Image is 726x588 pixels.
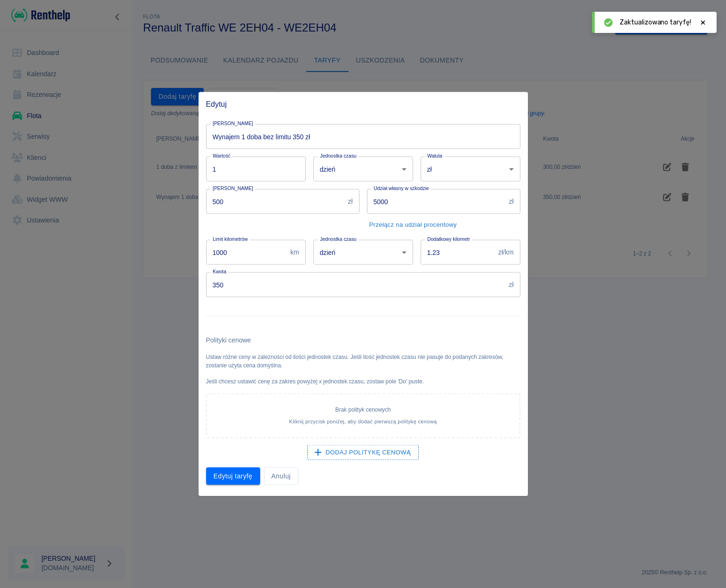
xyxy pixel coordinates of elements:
[320,236,357,243] label: Jednostka czasu
[374,185,429,192] label: Udział własny w szkodzie
[290,247,299,257] p: km
[307,445,419,460] button: Dodaj politykę cenową
[206,100,520,109] span: Edytuj
[421,157,520,182] div: zł
[206,335,520,345] h6: Polityki cenowe
[313,240,413,265] div: dzień
[620,17,691,27] span: Zaktualizowano taryfę!
[289,418,437,424] span: Kliknij przycisk poniżej, aby dodać pierwszą politykę cenową
[213,152,231,159] label: Wartość
[367,218,459,232] button: Przełącz na udział procentowy
[348,197,352,207] p: zł
[213,120,253,127] label: [PERSON_NAME]
[213,268,226,275] label: Kwota
[206,468,260,485] button: Edytuj taryfę
[264,468,298,485] button: Anuluj
[218,405,508,414] p: Brak polityk cenowych
[206,377,520,386] p: Jeśli chcesz ustawić cenę za zakres powyżej x jednostek czasu, zostaw pole 'Do' puste.
[313,157,413,182] div: dzień
[206,353,520,370] p: Ustaw różne ceny w zalezności od ilości jednostek czasu. Jeśli ilość jednostek czasu nie pasuje d...
[320,152,357,159] label: Jednostka czasu
[509,280,513,290] p: zł
[427,152,442,159] label: Waluta
[213,185,253,192] label: [PERSON_NAME]
[509,197,513,207] p: zł
[498,247,513,257] p: zł/km
[427,236,470,243] label: Dodatkowy kilometr
[213,236,248,243] label: Limit kilometrów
